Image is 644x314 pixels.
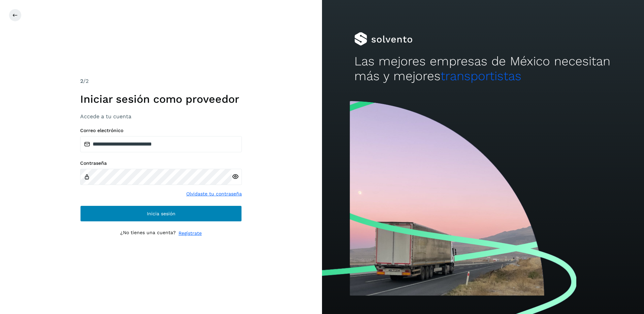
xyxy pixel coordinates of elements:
[80,128,242,133] label: Correo electrónico
[441,69,521,83] span: transportistas
[80,160,242,166] label: Contraseña
[80,77,242,85] div: /2
[80,113,242,120] h3: Accede a tu cuenta
[80,78,83,84] span: 2
[80,206,242,222] button: Inicia sesión
[186,190,242,197] a: Olvidaste tu contraseña
[120,230,176,237] p: ¿No tienes una cuenta?
[179,230,202,237] a: Regístrate
[147,211,175,216] span: Inicia sesión
[354,54,612,84] h2: Las mejores empresas de México necesitan más y mejores
[80,93,242,105] h1: Iniciar sesión como proveedor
